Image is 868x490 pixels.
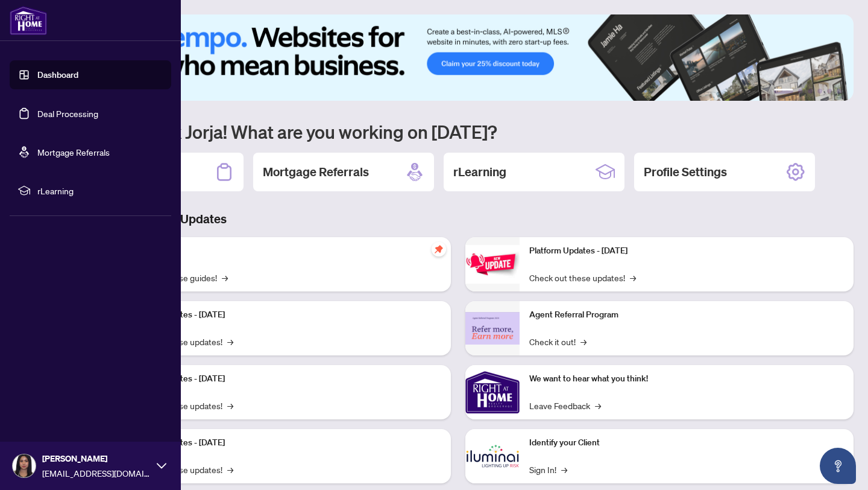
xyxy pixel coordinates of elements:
[630,271,636,284] span: →
[529,372,844,386] p: We want to hear what you think!
[63,120,854,143] h1: Welcome back Jorja! What are you working on [DATE]?
[798,89,803,94] button: 2
[595,399,601,412] span: →
[227,335,233,348] span: →
[529,271,636,284] a: Check out these updates!→
[453,164,506,180] h2: rLearning
[37,69,78,80] a: Dashboard
[432,242,446,256] span: pushpin
[127,308,441,322] p: Platform Updates - [DATE]
[227,399,233,412] span: →
[127,244,441,258] p: Self-Help
[42,466,151,480] span: [EMAIL_ADDRESS][DOMAIN_NAME]
[561,463,567,476] span: →
[529,436,844,450] p: Identify your Client
[644,164,727,180] h2: Profile Settings
[529,308,844,322] p: Agent Referral Program
[127,436,441,450] p: Platform Updates - [DATE]
[465,245,520,283] img: Platform Updates - June 23, 2025
[465,365,520,419] img: We want to hear what you think!
[227,463,233,476] span: →
[127,372,441,386] p: Platform Updates - [DATE]
[222,271,228,284] span: →
[10,6,47,35] img: logo
[808,89,813,94] button: 3
[42,452,151,465] span: [PERSON_NAME]
[37,147,110,157] a: Mortgage Referrals
[529,399,601,412] a: Leave Feedback→
[529,463,567,476] a: Sign In!→
[37,108,98,119] a: Deal Processing
[827,89,832,94] button: 5
[580,335,587,348] span: →
[774,89,793,94] button: 1
[820,448,856,484] button: Open asap
[529,244,844,258] p: Platform Updates - [DATE]
[817,89,822,94] button: 4
[465,312,520,345] img: Agent Referral Program
[263,164,369,180] h2: Mortgage Referrals
[465,429,520,483] img: Identify your Client
[529,335,587,348] a: Check it out!→
[13,454,36,477] img: Profile Icon
[63,211,854,227] h3: Brokerage & Industry Updates
[37,184,163,197] span: rLearning
[837,89,841,94] button: 6
[63,14,854,101] img: Slide 0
